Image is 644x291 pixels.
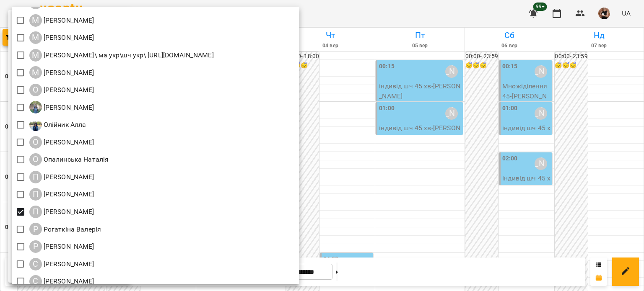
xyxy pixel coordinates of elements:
div: Руденко Наталія Юріївна [29,240,94,253]
a: О Олійник Алла [29,118,86,131]
p: [PERSON_NAME] [42,189,94,199]
p: [PERSON_NAME] [42,276,94,286]
a: П [PERSON_NAME] [29,171,94,183]
div: Матвійчук Богдана [29,14,94,27]
div: О [29,153,42,166]
div: Панасенко Дарина [29,171,94,183]
a: С [PERSON_NAME] [29,275,94,288]
p: [PERSON_NAME] [42,103,94,113]
a: П [PERSON_NAME] [29,188,94,201]
div: М [29,49,42,62]
div: П [29,188,42,201]
div: М [29,66,42,79]
a: Р [PERSON_NAME] [29,240,94,253]
div: С [29,275,42,288]
p: [PERSON_NAME] [42,172,94,182]
p: [PERSON_NAME] [42,15,94,26]
img: О [29,101,42,113]
p: [PERSON_NAME] [42,207,94,217]
p: [PERSON_NAME] [42,33,94,43]
div: Перейма Юлія [29,188,94,201]
div: Попроцька Ольга [29,206,94,218]
a: Р Рогаткіна Валерія [29,223,101,235]
div: Олійник Алла [29,118,86,131]
div: Опалинська Наталія [29,153,109,166]
a: М [PERSON_NAME] [29,31,94,44]
div: П [29,206,42,218]
div: Слюнько Альона [29,275,94,288]
div: Мойсук Надія\ ма укр\шч укр\ https://us06web.zoom.us/j/84559859332 [29,49,214,62]
div: Мосюра Лариса [29,66,94,79]
a: О [PERSON_NAME] [29,136,94,149]
div: Р [29,223,42,235]
div: М [29,14,42,27]
p: [PERSON_NAME] [42,68,94,78]
a: М [PERSON_NAME]\ ма укр\шч укр\ [URL][DOMAIN_NAME] [29,49,214,62]
div: О [29,136,42,149]
p: [PERSON_NAME]\ ма укр\шч укр\ [URL][DOMAIN_NAME] [42,50,214,60]
a: О [PERSON_NAME] [29,101,94,113]
div: Медюх Руслана [29,31,94,44]
div: О [29,84,42,96]
div: Самсонова Ніла [29,258,94,270]
div: Олійник Валентин [29,136,94,149]
p: [PERSON_NAME] [42,85,94,95]
a: С [PERSON_NAME] [29,258,94,270]
p: [PERSON_NAME] [42,242,94,252]
a: П [PERSON_NAME] [29,206,94,218]
div: М [29,31,42,44]
p: Олійник Алла [42,120,86,130]
img: О [29,118,42,131]
a: О Опалинська Наталія [29,153,109,166]
p: Опалинська Наталія [42,155,109,165]
div: Оксана Ушакова [29,84,94,96]
div: Рогаткіна Валерія [29,223,101,235]
div: Р [29,240,42,253]
div: П [29,171,42,183]
a: М [PERSON_NAME] [29,66,94,79]
p: [PERSON_NAME] [42,137,94,147]
a: М [PERSON_NAME] [29,14,94,27]
p: Рогаткіна Валерія [42,224,101,234]
div: С [29,258,42,270]
p: [PERSON_NAME] [42,259,94,269]
a: О [PERSON_NAME] [29,84,94,96]
div: Оладько Марія [29,101,94,113]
